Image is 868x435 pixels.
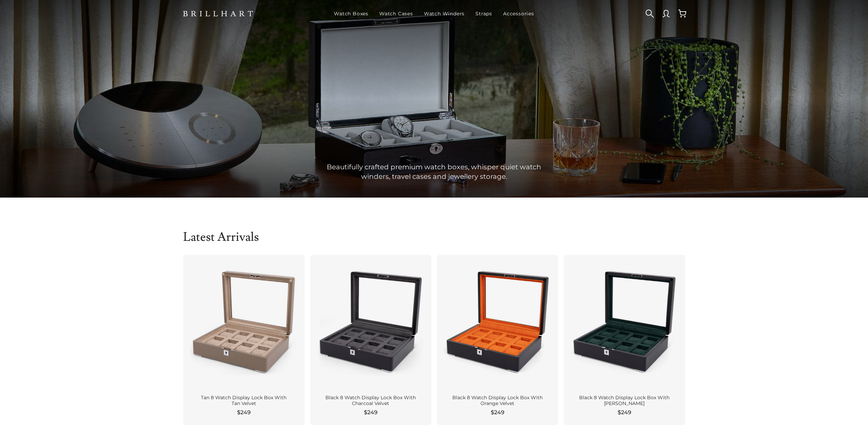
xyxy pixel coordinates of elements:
[318,395,423,407] div: Black 8 Watch Display Lock Box With Charcoal Velvet
[421,5,467,22] a: Watch Winders
[618,408,631,417] span: $249
[445,395,550,407] div: Black 8 Watch Display Lock Box With Orange Velvet
[183,255,305,425] a: Tan 8 Watch Display Lock Box With Tan Velvet $249
[237,408,251,417] span: $249
[572,395,677,407] div: Black 8 Watch Display Lock Box With [PERSON_NAME]
[183,230,685,244] h2: Latest Arrivals
[564,255,685,425] a: Black 8 Watch Display Lock Box With [PERSON_NAME] $249
[191,395,296,407] div: Tan 8 Watch Display Lock Box With Tan Velvet
[491,408,504,417] span: $249
[500,5,537,22] a: Accessories
[377,5,416,22] a: Watch Cases
[473,5,495,22] a: Straps
[437,255,558,425] a: Black 8 Watch Display Lock Box With Orange Velvet $249
[310,255,431,425] a: Black 8 Watch Display Lock Box With Charcoal Velvet $249
[317,162,551,181] p: Beautifully crafted premium watch boxes, whisper quiet watch winders, travel cases and jewellery ...
[331,5,371,22] a: Watch Boxes
[364,408,378,417] span: $249
[331,5,537,22] nav: Main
